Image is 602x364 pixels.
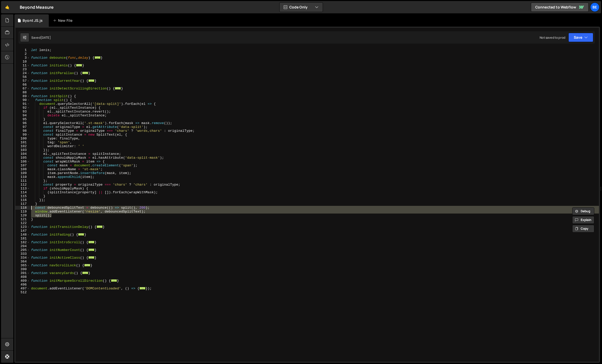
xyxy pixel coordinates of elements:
span: ... [78,233,84,236]
div: 116 [15,198,30,202]
span: ... [76,64,82,67]
div: 408 [15,275,30,279]
div: 123 [15,225,30,229]
a: Be [590,3,599,12]
div: 333 [15,252,30,256]
div: 512 [15,290,30,294]
span: ... [82,72,88,74]
span: ... [82,271,88,274]
div: 97 [15,125,30,129]
button: Code Only [280,3,323,12]
div: 120 [15,214,30,217]
div: 10 [15,60,30,64]
div: 365 [15,264,30,267]
div: 98 [15,129,30,133]
div: 101 [15,140,30,144]
div: 93 [15,110,30,114]
div: 89 [15,94,30,98]
span: ... [115,87,121,90]
span: ... [88,256,94,259]
div: 99 [15,133,30,137]
div: 90 [15,98,30,102]
div: Byont JS.js [23,18,43,23]
div: 108 [15,167,30,171]
span: ... [111,279,117,282]
div: 391 [15,271,30,275]
div: 106 [15,160,30,164]
div: 3 [15,56,30,60]
div: 114 [15,190,30,194]
a: Connected to Webflow [531,3,589,12]
div: 66 [15,83,30,87]
div: 95 [15,117,30,121]
div: 409 [15,279,30,283]
div: 113 [15,187,30,190]
div: 121 [15,217,30,221]
div: 107 [15,164,30,167]
button: Copy [572,225,594,232]
div: 92 [15,106,30,110]
div: 497 [15,287,30,290]
span: ... [139,287,146,290]
div: 112 [15,183,30,187]
div: 110 [15,175,30,179]
div: 94 [15,114,30,117]
a: 🤙 [1,1,14,13]
div: 56 [15,75,30,79]
div: 1 [15,48,30,52]
div: 148 [15,233,30,237]
div: Not saved to prod [540,35,565,40]
div: 67 [15,87,30,90]
div: 204 [15,244,30,248]
div: 57 [15,79,30,83]
div: 111 [15,179,30,183]
div: 100 [15,137,30,140]
div: Saved [31,35,51,40]
div: 182 [15,240,30,244]
button: Explain [572,216,594,224]
div: Beyond Measure [20,4,54,10]
div: 2 [15,52,30,56]
div: 181 [15,237,30,240]
span: ... [88,79,94,82]
span: ... [84,264,90,267]
div: 104 [15,152,30,156]
div: 364 [15,260,30,264]
div: 96 [15,121,30,125]
div: 390 [15,267,30,271]
div: 147 [15,229,30,233]
div: 119 [15,210,30,214]
div: 103 [15,148,30,152]
div: 109 [15,171,30,175]
button: Save [568,33,593,42]
div: 115 [15,194,30,198]
div: 88 [15,90,30,94]
span: ... [88,248,94,251]
div: 118 [15,206,30,210]
span: ... [88,241,94,244]
div: New File [53,18,74,23]
div: 205 [15,248,30,252]
div: 122 [15,221,30,225]
div: 334 [15,256,30,260]
div: 24 [15,71,30,75]
div: 496 [15,283,30,287]
div: 117 [15,202,30,206]
div: 23 [15,67,30,71]
span: ... [97,225,103,228]
div: 11 [15,64,30,67]
div: 91 [15,102,30,106]
button: Debug [572,207,594,215]
div: 105 [15,156,30,160]
div: [DATE] [41,35,51,40]
div: 102 [15,144,30,148]
span: ... [94,56,101,59]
